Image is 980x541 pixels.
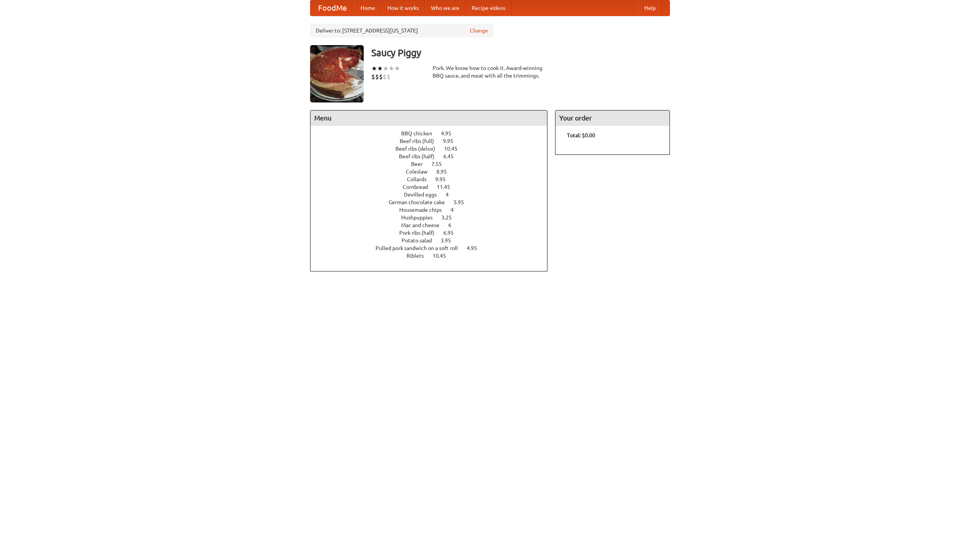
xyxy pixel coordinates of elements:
a: Housemade chips 4 [399,207,468,213]
li: ★ [371,64,377,73]
a: Beer 7.55 [411,161,456,167]
span: 11.45 [437,184,458,190]
a: Change [470,27,488,34]
h3: Saucy Piggy [371,45,670,60]
h4: Your order [555,110,670,126]
a: Pork ribs (half) 6.95 [399,230,468,236]
span: 10.45 [444,146,465,152]
a: Hushpuppies 3.25 [401,214,466,221]
span: 6.95 [443,230,461,236]
span: Pork ribs (half) [399,230,442,236]
span: BBQ chicken [401,130,440,136]
span: Collards [407,176,434,182]
h4: Menu [310,110,547,126]
span: 9.95 [435,176,453,182]
li: $ [375,73,379,81]
a: Beef ribs (delux) 10.45 [395,146,472,152]
span: Riblets [407,253,431,259]
div: Pork. We know how to cook it. Award-winning BBQ sauce, and meat with all the trimmings. [433,64,547,80]
span: Hushpuppies [401,214,440,221]
a: Coleslaw 8.95 [406,169,461,175]
a: How it works [381,0,425,16]
a: Pulled pork sandwich on a soft roll 4.95 [376,245,491,251]
li: ★ [389,64,394,73]
li: $ [387,73,390,81]
span: Pulled pork sandwich on a soft roll [376,245,465,251]
span: Mac and cheese [401,222,447,228]
span: German chocolate cake [389,199,452,205]
li: $ [371,73,375,81]
span: 3.95 [441,237,459,244]
a: Recipe videos [465,0,511,16]
a: Devilled eggs 4 [404,192,463,198]
a: Beef ribs (full) 9.95 [400,138,467,144]
a: Home [354,0,381,16]
a: German chocolate cake 5.95 [389,199,478,205]
li: ★ [394,64,400,73]
a: FoodMe [310,0,354,16]
span: 4 [446,192,456,198]
li: $ [383,73,387,81]
span: Coleslaw [406,169,435,175]
img: angular.jpg [310,45,364,102]
a: Collards 9.95 [407,176,460,182]
span: Beer [411,161,430,167]
a: Mac and cheese 6 [401,222,465,228]
a: Riblets 10.45 [407,253,460,259]
div: Deliver to: [STREET_ADDRESS][US_STATE] [310,24,494,37]
span: 4.95 [467,245,485,251]
span: 8.95 [436,169,454,175]
a: Cornbread 11.45 [403,184,464,190]
span: 6.45 [443,153,461,159]
a: Who we are [425,0,465,16]
span: 3.25 [441,214,459,221]
span: Cornbread [403,184,436,190]
span: 10.45 [433,253,454,259]
a: Help [638,0,662,16]
a: Potato salad 3.95 [402,237,465,244]
span: 4 [451,207,461,213]
li: ★ [377,64,383,73]
span: Beef ribs (half) [399,153,442,159]
span: Devilled eggs [404,192,444,198]
span: Beef ribs (delux) [395,146,443,152]
span: Housemade chips [399,207,449,213]
a: Beef ribs (half) 6.45 [399,153,468,159]
a: BBQ chicken 4.95 [401,130,465,136]
span: Beef ribs (full) [400,138,442,144]
span: 6 [448,222,459,228]
span: 9.95 [443,138,461,144]
span: 4.95 [441,130,459,136]
b: Total: $0.00 [567,132,595,138]
li: ★ [383,64,389,73]
li: $ [379,73,383,81]
span: 7.55 [431,161,449,167]
span: Potato salad [402,237,439,244]
span: 5.95 [454,199,472,205]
